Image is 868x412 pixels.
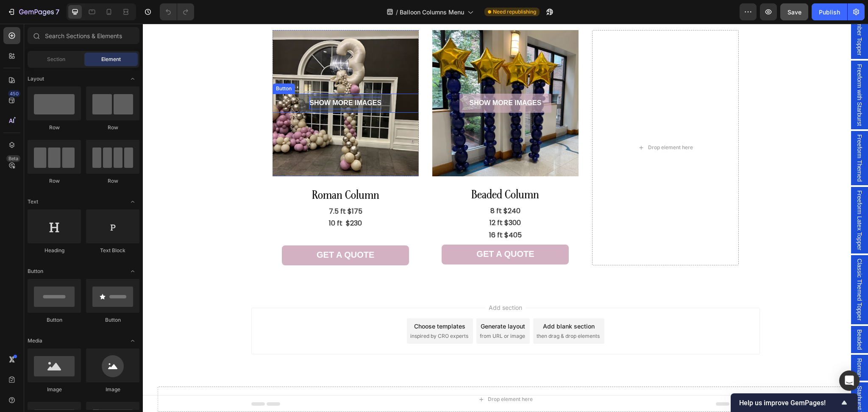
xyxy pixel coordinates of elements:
[787,8,801,16] span: Save
[28,27,139,44] input: Search Sections & Elements
[739,398,849,408] button: Show survey - Help us improve GemPages!
[56,7,59,17] p: 7
[396,8,398,17] span: /
[101,56,121,63] span: Element
[317,70,409,89] a: SHOW MORE IMAGES
[400,298,452,307] div: Add blank section
[839,370,860,391] div: Open Intercom Messenger
[712,306,721,326] span: Beaded
[271,298,323,307] div: Choose templates
[130,164,276,181] h2: Roman Column
[712,167,721,226] span: Freeform Latex Topper
[493,8,536,16] span: Need republishing
[131,194,275,206] p: 10 ft $230
[28,75,44,83] span: Layout
[400,8,464,17] span: Balloon Columns Menu
[28,247,81,254] div: Heading
[126,264,139,278] span: Toggle open
[126,195,139,209] span: Toggle open
[712,235,721,297] span: Classic Themed Topper
[47,56,65,63] span: Section
[143,24,868,412] iframe: Design area
[342,279,383,288] span: Add section
[327,73,399,86] p: SHOW MORE IMAGES
[139,222,266,242] a: GET A QUOTE
[394,309,457,316] span: then drag & drop elements
[28,316,81,324] div: Button
[86,247,139,254] div: Text Block
[345,372,390,379] div: Drop element here
[712,111,721,158] span: Freeform Themed
[3,3,63,20] button: 7
[290,206,435,218] p: 16 ft $405
[126,334,139,348] span: Toggle open
[712,334,721,354] span: Roman
[131,182,275,194] p: 7.5 ft $175
[28,198,38,206] span: Text
[28,386,81,393] div: Image
[712,40,721,102] span: Freeform with Starburst
[6,155,20,162] div: Beta
[290,181,435,194] p: 8 ft $240
[8,90,20,97] div: 450
[337,309,382,316] span: from URL or image
[126,72,139,86] span: Toggle open
[28,337,42,345] span: Media
[299,221,426,241] a: GET A QUOTE
[28,124,81,131] div: Row
[28,267,43,275] span: Button
[739,399,839,407] span: Help us improve GemPages!
[290,193,435,206] p: 12 ft $300
[812,3,847,20] button: Publish
[130,6,276,153] div: Background Image
[338,298,382,307] div: Generate layout
[174,226,231,236] span: GET A QUOTE
[131,61,150,69] div: Button
[712,362,721,406] span: Starburst Topper
[505,120,550,127] div: Drop element here
[156,70,249,89] a: SHOW MORE IMAGES
[86,386,139,393] div: Image
[86,316,139,324] div: Button
[86,124,139,131] div: Row
[819,8,840,17] div: Publish
[267,309,325,316] span: inspired by CRO experts
[28,177,81,185] div: Row
[780,3,808,20] button: Save
[160,3,194,20] div: Undo/Redo
[86,177,139,185] div: Row
[289,163,436,180] h2: Beaded Column
[334,225,391,235] span: GET A QUOTE
[167,73,239,86] p: SHOW MORE IMAGES
[289,6,436,153] div: Background Image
